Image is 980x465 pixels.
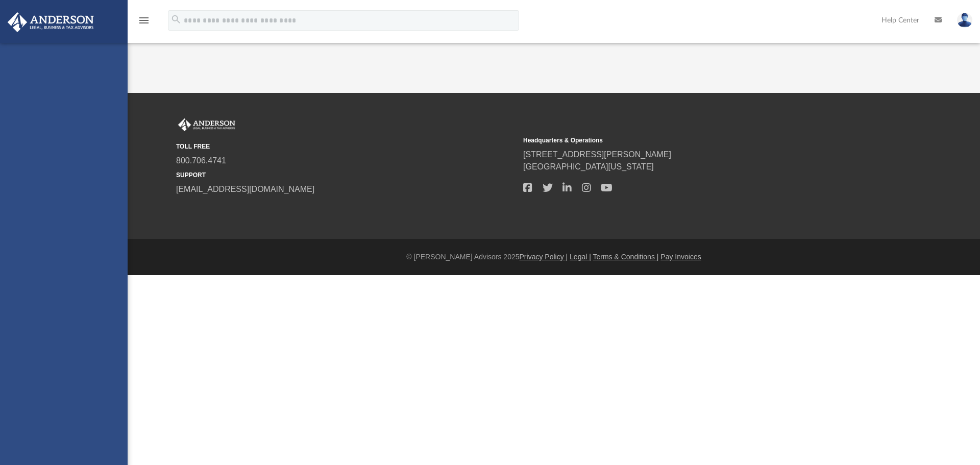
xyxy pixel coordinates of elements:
img: User Pic [957,13,972,28]
small: TOLL FREE [176,142,516,151]
a: 800.706.4741 [176,156,226,165]
img: Anderson Advisors Platinum Portal [5,12,97,32]
a: Terms & Conditions | [593,253,659,261]
img: Anderson Advisors Platinum Portal [176,118,237,132]
small: Headquarters & Operations [523,136,863,145]
a: Privacy Policy | [520,253,568,261]
a: [EMAIL_ADDRESS][DOMAIN_NAME] [176,185,314,193]
a: [STREET_ADDRESS][PERSON_NAME] [523,150,671,159]
small: SUPPORT [176,170,516,180]
div: © [PERSON_NAME] Advisors 2025 [128,252,980,262]
i: menu [138,14,150,27]
a: Pay Invoices [660,253,701,261]
a: Legal | [570,253,591,261]
a: [GEOGRAPHIC_DATA][US_STATE] [523,162,654,171]
i: search [170,14,182,25]
a: menu [138,19,150,27]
